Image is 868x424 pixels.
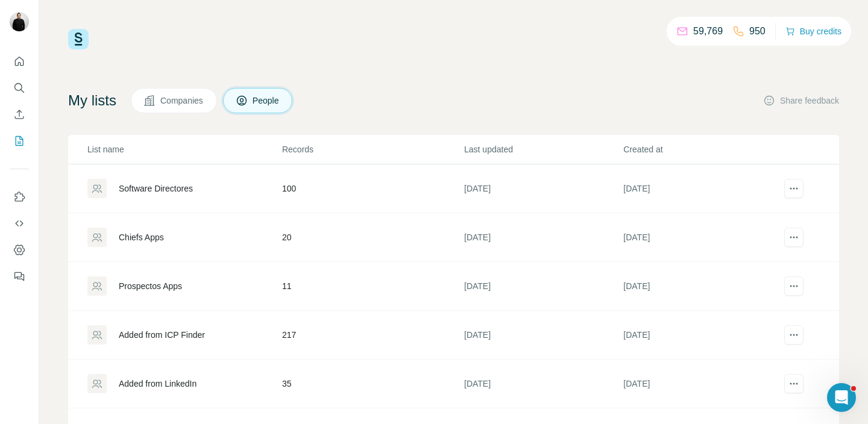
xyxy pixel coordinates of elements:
td: [DATE] [623,360,782,408]
td: [DATE] [464,262,623,311]
p: 59,769 [693,24,723,39]
td: 20 [281,213,464,262]
div: Chiefs Apps [119,231,164,243]
td: 35 [281,360,464,408]
button: Use Surfe on LinkedIn [10,186,29,208]
button: actions [784,179,804,198]
div: Software Directores [119,182,193,195]
button: Quick start [10,51,29,72]
button: actions [784,325,804,344]
p: List name [87,143,281,155]
button: Enrich CSV [10,104,29,125]
button: Use Surfe API [10,213,29,234]
td: [DATE] [464,360,623,408]
p: 950 [749,24,766,39]
td: 11 [281,262,464,311]
button: actions [784,276,804,296]
button: Buy credits [785,23,841,40]
button: Search [10,77,29,99]
span: People [253,95,280,107]
button: Share feedback [763,95,839,107]
img: Surfe Logo [68,29,89,49]
td: [DATE] [623,164,782,213]
div: Added from LinkedIn [119,378,197,390]
iframe: Intercom live chat [827,383,856,412]
button: Feedback [10,266,29,287]
td: [DATE] [464,311,623,360]
button: Dashboard [10,239,29,261]
button: actions [784,228,804,247]
p: Records [282,143,463,155]
img: Avatar [10,12,29,31]
td: 217 [281,311,464,360]
td: [DATE] [623,262,782,311]
div: Prospectos Apps [119,280,182,292]
td: 100 [281,164,464,213]
td: [DATE] [464,164,623,213]
p: Created at [623,143,781,155]
p: Last updated [464,143,622,155]
button: actions [784,374,804,393]
td: [DATE] [464,213,623,262]
td: [DATE] [623,311,782,360]
button: My lists [10,130,29,152]
span: Companies [160,95,204,107]
div: Added from ICP Finder [119,329,205,341]
td: [DATE] [623,213,782,262]
h4: My lists [68,91,116,110]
